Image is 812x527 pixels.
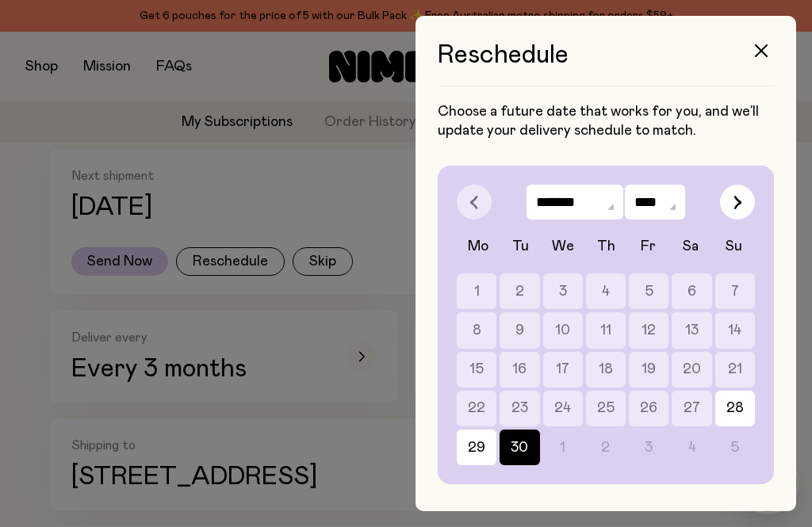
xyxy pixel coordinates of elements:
[715,391,755,426] button: 28
[543,352,583,388] button: 17
[715,312,755,348] button: 14
[457,312,496,348] button: 8
[629,273,668,309] button: 5
[629,312,668,348] button: 12
[627,237,670,256] div: Fr
[629,391,668,426] button: 26
[586,312,626,348] button: 11
[543,273,583,309] button: 3
[542,237,584,256] div: We
[715,273,755,309] button: 7
[629,352,668,388] button: 19
[543,312,583,348] button: 10
[457,391,496,426] button: 22
[715,352,755,388] button: 21
[438,102,774,140] p: Choose a future date that works for you, and we’ll update your delivery schedule to match.
[672,273,711,309] button: 6
[672,312,711,348] button: 13
[586,352,626,388] button: 18
[457,273,496,309] button: 1
[670,237,713,256] div: Sa
[457,430,496,465] button: 29
[500,352,539,388] button: 16
[500,237,542,256] div: Tu
[500,430,539,465] button: 30
[586,391,626,426] button: 25
[672,352,711,388] button: 20
[712,237,755,256] div: Su
[438,41,774,86] h3: Reschedule
[672,391,711,426] button: 27
[543,391,583,426] button: 24
[500,273,539,309] button: 2
[586,273,626,309] button: 4
[500,391,539,426] button: 23
[457,352,496,388] button: 15
[457,237,500,256] div: Mo
[500,312,539,348] button: 9
[584,237,627,256] div: Th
